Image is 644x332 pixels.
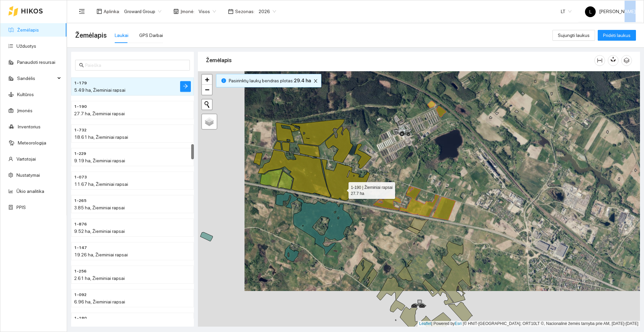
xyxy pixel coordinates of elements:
span: 9.19 ha, Žieminiai rapsai [74,158,125,163]
span: Žemėlapis [75,30,107,41]
span: 6.96 ha, Žieminiai rapsai [74,299,125,304]
span: menu-fold [79,8,85,14]
span: arrow-right [183,83,188,90]
span: 18.61 ha, Žieminiai rapsai [74,134,128,140]
span: 2026 [259,6,276,16]
a: Meteorologija [18,140,46,146]
span: 1-256 [74,268,87,275]
div: | Powered by © HNIT-[GEOGRAPHIC_DATA]; ORT10LT ©, Nacionalinė žemės tarnyba prie AM, [DATE]-[DATE] [418,321,640,327]
button: Sujungti laukus [552,30,595,41]
button: Pridėti laukus [598,30,636,41]
span: Pasirinktų laukų bendras plotas : [229,77,311,84]
a: Zoom in [202,75,212,85]
a: Layers [202,114,217,129]
a: Nustatymai [16,172,40,178]
span: close [312,79,319,83]
span: Visos [199,6,216,16]
a: Žemėlapis [17,27,39,33]
span: search [79,63,84,68]
span: calendar [228,9,233,14]
span: Sandėlis [17,72,55,85]
span: Pridėti laukus [603,32,631,39]
button: arrow-right [180,81,191,92]
span: 11.67 ha, Žieminiai rapsai [74,181,128,187]
span: 1-073 [74,174,87,181]
span: 3.85 ha, Žieminiai rapsai [74,205,125,210]
a: Vartotojai [16,156,36,162]
span: 27.7 ha, Žieminiai rapsai [74,111,125,116]
a: Panaudoti resursai [17,59,55,65]
span: 1-092 [74,292,87,298]
span: Sujungti laukus [558,32,590,39]
span: layout [97,9,102,14]
span: info-circle [221,78,226,83]
span: 1-265 [74,198,87,204]
a: Užduotys [16,43,36,49]
div: Žemėlapis [206,51,594,70]
span: 1-190 [74,104,87,110]
a: Ūkio analitika [16,189,44,194]
span: Sezonas : [235,8,255,15]
span: 1-876 [74,221,87,228]
span: 1-147 [74,245,87,251]
span: shop [173,9,179,14]
button: menu-fold [75,5,89,18]
a: Esri [455,321,462,326]
button: column-width [594,55,605,66]
span: Aplinka : [104,8,120,15]
span: L [589,6,592,17]
div: Laukai [115,32,128,39]
button: close [312,77,320,85]
a: Leaflet [419,321,431,326]
a: Inventorius [18,124,41,129]
span: 2.61 ha, Žieminiai rapsai [74,276,125,281]
b: 29.4 ha [294,78,311,83]
button: Initiate a new search [202,99,212,110]
span: 5.49 ha, Žieminiai rapsai [74,87,125,93]
a: Pridėti laukus [598,33,636,38]
div: GPS Darbai [139,32,163,39]
span: 1-229 [74,151,86,157]
span: + [205,75,209,84]
span: − [205,85,209,94]
span: Įmonė : [180,8,195,15]
span: column-width [595,58,605,63]
span: Groward Group [124,6,161,16]
a: PPIS [16,205,26,210]
input: Paieška [85,61,186,69]
span: 9.52 ha, Žieminiai rapsai [74,229,125,234]
span: | [463,321,464,326]
span: 19.26 ha, Žieminiai rapsai [74,252,128,257]
span: 1-179 [74,80,87,87]
a: Zoom out [202,85,212,95]
a: Sujungti laukus [552,33,595,38]
span: 1-180 [74,316,87,322]
span: 1-732 [74,127,87,134]
a: Kultūros [17,92,34,97]
span: LT [561,6,572,16]
span: [PERSON_NAME] [585,9,636,14]
a: Įmonės [17,108,33,113]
